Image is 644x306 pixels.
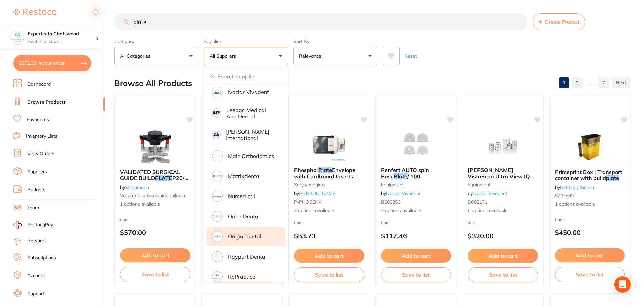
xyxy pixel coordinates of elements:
[484,179,497,186] em: Plate
[555,192,574,199] span: 6744895
[10,31,24,44] img: Experteeth Chatswood
[468,167,534,186] span: [PERSON_NAME] VistaScan Ultra View IQ Image
[381,167,451,179] b: Renfert AUTO spin Base Plate / 100
[468,220,477,225] span: from
[468,199,487,205] span: B602171
[468,267,538,282] button: Save to list
[120,267,190,282] button: Save to list
[559,76,569,89] a: 1
[133,130,177,164] img: VALIDATED SURGICAL GUIDE BUILD PLATE P20/ P30/P40
[228,193,255,199] p: Numedical
[481,128,525,162] img: Dürr VistaScan Ultra View IQ Image Plate
[13,55,91,71] button: $872.35 in your order
[120,175,188,187] span: P20/ P30/P40
[27,272,45,279] a: Account
[120,248,190,262] button: Add to cart
[555,169,625,181] b: Primeprint Box | Transport container with build plate
[120,201,190,208] span: 1 options available
[120,169,180,181] span: VALIDATED SURGICAL GUIDE BUILD
[381,199,401,205] span: B502253
[204,38,288,44] label: Supplier
[114,47,198,65] button: All Categories
[555,217,564,222] span: from
[213,132,220,138] img: Livingstone International
[555,267,625,282] button: Save to list
[468,182,538,187] small: equipment
[560,184,594,190] a: Dentsply Sirona
[120,184,149,190] span: by
[545,19,579,25] span: Create Product
[27,237,47,244] a: Rewards
[213,272,222,281] img: RePractice
[213,151,222,160] img: Main Orthodontics
[27,150,54,157] a: View Orders
[294,167,355,179] span: Envelope with Cardboard Inserts
[120,229,190,236] p: $570.00
[568,130,612,164] img: Primeprint Box | Transport container with build plate
[402,47,419,65] button: Reset
[27,99,66,106] a: Browse Products
[204,68,288,85] input: Search supplier
[294,190,337,196] span: by
[381,267,451,282] button: Save to list
[293,47,377,65] button: Relevance
[585,79,596,87] p: ......
[299,53,324,59] p: Relevance
[381,220,390,225] span: from
[294,207,364,214] span: 3 options available
[27,81,51,88] a: Dashboard
[307,128,351,162] img: Phosphor Plate Envelope with Cardboard Inserts
[213,212,222,221] img: Orien dental
[13,221,53,229] a: RestocqPay
[114,38,198,44] label: Category
[381,249,451,263] button: Add to cart
[468,167,538,179] b: Dürr VistaScan Ultra View IQ Image Plate
[555,184,594,190] span: by
[27,291,44,297] a: Support
[381,232,451,240] p: $117.46
[213,172,222,180] img: Matrixdental
[120,169,190,181] b: VALIDATED SURGICAL GUIDE BUILD PLATE P20/ P30/P40
[26,133,58,140] a: Inventory Lists
[210,53,239,59] p: All Suppliers
[381,182,451,187] small: equipment
[533,13,585,30] button: Create Product
[120,192,185,199] span: validatedsurgicalguidebuildpla
[228,213,260,219] p: Orien dental
[468,232,538,240] p: $320.00
[228,274,255,280] p: RePractice
[213,110,220,117] img: Leepac Medical and Dental
[228,254,267,260] p: Raypurt Dental
[294,267,364,282] button: Save to list
[386,190,421,196] a: Ivoclar Vivadent
[13,9,56,17] img: Restocq Logo
[473,190,507,196] a: Ivoclar Vivadent
[294,232,364,240] p: $53.73
[318,167,332,173] em: Plate
[226,129,276,141] p: [PERSON_NAME] International
[27,222,53,228] span: RestocqPay
[294,167,364,179] b: Phosphor Plate Envelope with Cardboard Inserts
[213,88,222,96] img: Ivoclar Vivadent
[381,207,451,214] span: 2 options available
[114,13,527,30] input: Search Products
[204,47,288,65] button: All Suppliers
[228,153,274,159] p: Main Orthodontics
[381,167,429,179] span: Renfert AUTO spin Base
[27,169,47,175] a: Suppliers
[598,76,609,89] a: 7
[381,190,421,196] span: by
[228,89,269,95] p: Ivoclar Vivadent
[294,199,322,205] span: P-PHOSENV
[555,229,625,236] p: $450.00
[468,207,538,214] span: 6 options available
[294,182,364,187] small: xrays/imaging
[572,76,583,89] a: 2
[226,107,276,119] p: Leepac Medical and Dental
[606,175,619,181] em: plate
[228,173,261,179] p: Matrixdental
[27,255,56,261] a: Subscriptions
[394,128,438,162] img: Renfert AUTO spin Base Plate / 100
[27,205,39,211] a: Team
[125,184,149,190] a: Straumann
